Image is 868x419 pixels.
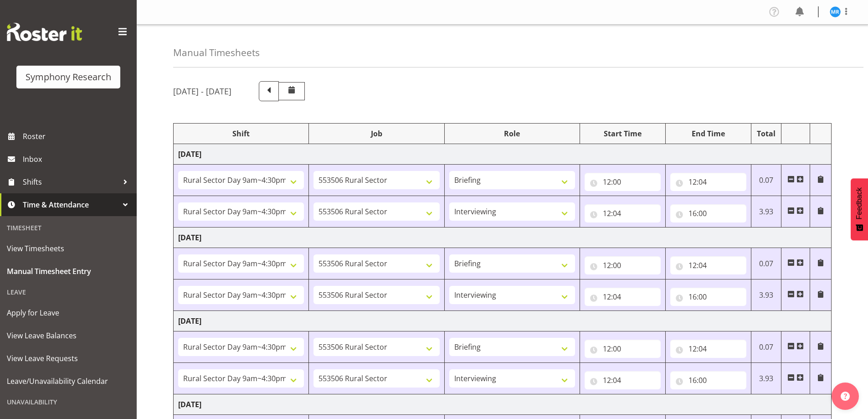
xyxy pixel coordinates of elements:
span: Leave/Unavailability Calendar [7,374,130,388]
div: Shift [178,128,304,139]
div: Unavailability [2,393,134,411]
span: View Leave Balances [7,329,130,342]
span: Roster [23,129,132,143]
div: End Time [670,128,746,139]
input: Click to select... [670,340,746,358]
a: View Leave Requests [2,347,134,370]
span: View Timesheets [7,242,130,255]
div: Timesheet [2,218,134,237]
span: Shifts [23,175,118,189]
span: Inbox [23,152,132,166]
td: [DATE] [174,144,832,165]
input: Click to select... [585,204,661,222]
input: Click to select... [670,371,746,389]
a: View Leave Balances [2,324,134,347]
img: Rosterit website logo [7,23,82,41]
a: Apply for Leave [2,301,134,324]
input: Click to select... [585,340,661,358]
input: Click to select... [670,288,746,306]
input: Click to select... [670,256,746,274]
div: Role [449,128,575,139]
img: help-xxl-2.png [841,392,850,401]
input: Click to select... [585,371,661,389]
a: Leave/Unavailability Calendar [2,370,134,393]
input: Click to select... [670,173,746,191]
div: Total [756,128,777,139]
img: michael-robinson11856.jpg [830,6,841,17]
input: Click to select... [585,256,661,274]
td: 3.93 [751,363,781,394]
input: Click to select... [670,204,746,222]
h4: Manual Timesheets [173,47,260,58]
td: [DATE] [174,228,832,248]
a: View Timesheets [2,237,134,260]
span: Manual Timesheet Entry [7,264,130,278]
input: Click to select... [585,173,661,191]
td: [DATE] [174,311,832,331]
div: Symphony Research [26,70,111,84]
td: 0.07 [751,331,781,363]
span: View Leave Requests [7,352,130,365]
span: Time & Attendance [23,198,118,212]
a: Manual Timesheet Entry [2,260,134,283]
td: [DATE] [174,394,832,415]
div: Start Time [585,128,661,139]
div: Job [313,128,439,139]
td: 3.93 [751,279,781,311]
td: 0.07 [751,248,781,279]
td: 3.93 [751,196,781,228]
span: Feedback [855,187,863,219]
div: Leave [2,283,134,301]
h5: [DATE] - [DATE] [173,86,231,96]
input: Click to select... [585,288,661,306]
span: Apply for Leave [7,306,130,320]
td: 0.07 [751,165,781,196]
button: Feedback - Show survey [851,178,868,240]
